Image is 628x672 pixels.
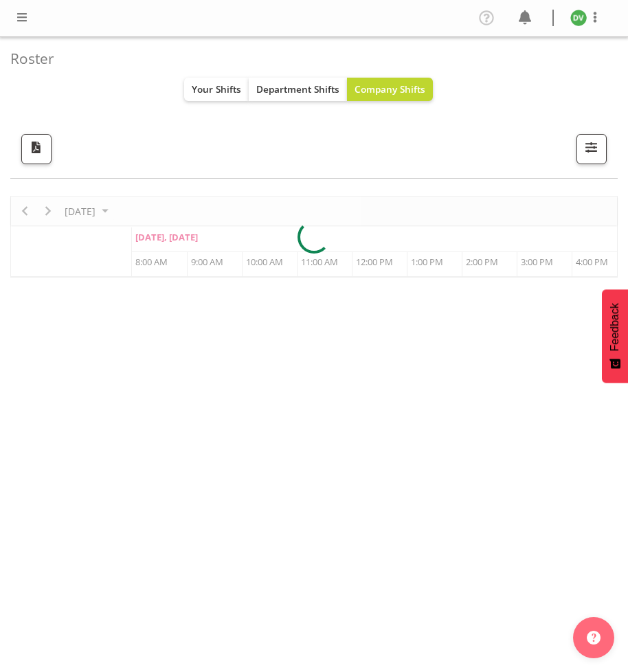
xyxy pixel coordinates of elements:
[355,82,425,96] span: Company Shifts
[249,78,347,101] button: Department Shifts
[184,78,249,101] button: Your Shifts
[10,51,607,67] h4: Roster
[256,82,339,96] span: Department Shifts
[602,289,628,383] button: Feedback - Show survey
[570,10,587,26] img: desk-view11665.jpg
[576,134,607,164] button: Filter Shifts
[21,134,52,164] button: Download a PDF of the roster for the current day
[192,82,241,96] span: Your Shifts
[347,78,433,101] button: Company Shifts
[587,631,601,645] img: help-xxl-2.png
[609,303,621,351] span: Feedback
